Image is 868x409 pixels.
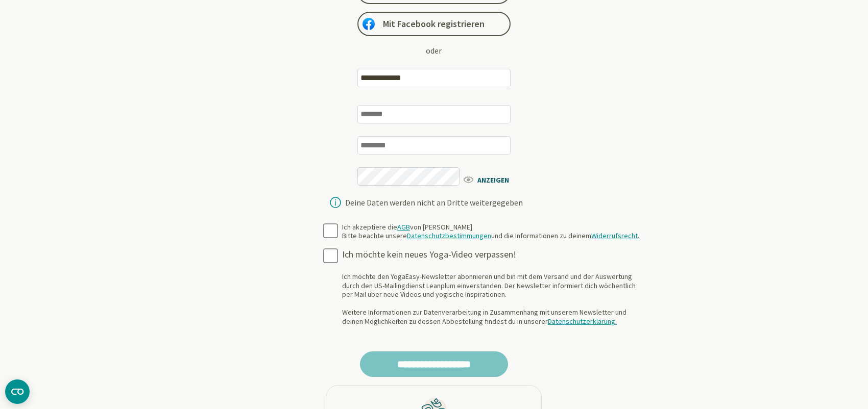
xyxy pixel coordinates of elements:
div: Ich möchte den YogaEasy-Newsletter abonnieren und bin mit dem Versand und der Auswertung durch de... [342,272,644,326]
a: AGB [397,222,410,232]
a: Datenschutzerklärung. [548,317,617,326]
div: Ich akzeptiere die von [PERSON_NAME] Bitte beachte unsere und die Informationen zu deinem . [342,223,639,241]
a: Datenschutzbestimmungen [407,231,491,240]
span: Mit Facebook registrieren [383,18,485,30]
a: Mit Facebook registrieren [357,12,511,36]
div: Deine Daten werden nicht an Dritte weitergegeben [345,198,523,207]
div: oder [426,44,442,57]
span: ANZEIGEN [462,173,521,186]
div: Ich möchte kein neues Yoga-Video verpassen! [342,249,644,261]
button: CMP-Widget öffnen [5,379,30,404]
a: Widerrufsrecht [591,231,638,240]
